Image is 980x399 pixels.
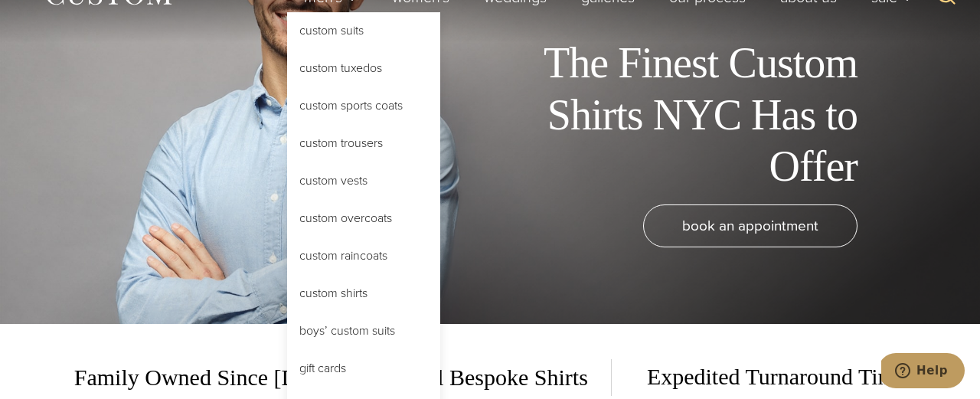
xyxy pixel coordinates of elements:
[287,12,440,49] a: Custom Suits
[643,204,857,247] a: book an appointment
[513,38,857,192] h1: The Finest Custom Shirts NYC Has to Offer
[74,359,371,396] span: Family Owned Since [DATE]
[287,162,440,199] a: Custom Vests
[287,312,440,349] a: Boys’ Custom Suits
[881,353,965,391] iframe: Opens a widget where you can chat to one of our agents
[287,50,440,87] a: Custom Tuxedos
[287,200,440,237] a: Custom Overcoats
[624,358,906,396] span: Expedited Turnaround Time
[287,237,440,274] a: Custom Raincoats
[287,87,440,124] a: Custom Sports Coats
[287,275,440,312] a: Custom Shirts
[682,214,818,237] span: book an appointment
[384,359,612,396] span: Full Bespoke Shirts
[287,350,440,387] a: Gift Cards
[287,125,440,162] a: Custom Trousers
